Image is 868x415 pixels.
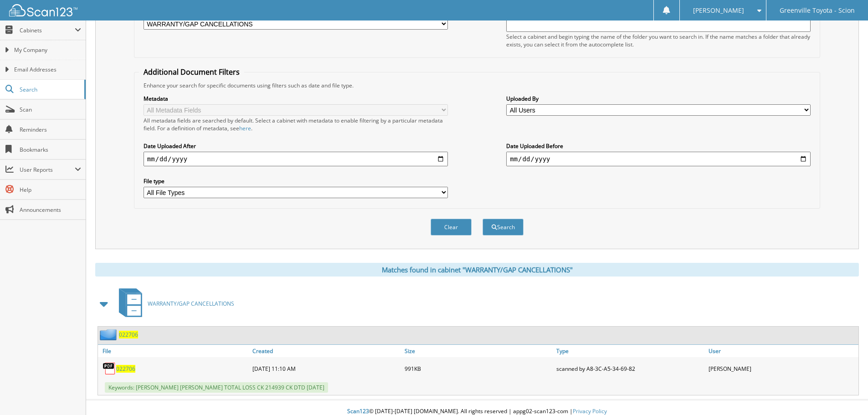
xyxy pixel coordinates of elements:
[148,300,234,307] span: WARRANTY/GAP CANCELLATIONS
[554,345,706,357] a: Type
[431,219,472,236] button: Clear
[105,382,328,393] span: Keywords: [PERSON_NAME] [PERSON_NAME] TOTAL LOSS CK 214939 CK DTD [DATE]
[239,124,251,132] a: here
[693,8,744,13] span: [PERSON_NAME]
[20,106,81,113] span: Scan
[506,142,811,150] label: Date Uploaded Before
[20,166,75,174] span: User Reports
[113,286,234,322] a: WARRANTY/GAP CANCELLATIONS
[144,95,448,102] label: Metadata
[20,126,81,133] span: Reminders
[95,263,859,277] div: Matches found in cabinet "WARRANTY/GAP CANCELLATIONS"
[780,8,855,13] span: Greenville Toyota - Scion
[506,33,811,48] div: Select a cabinet and begin typing the name of the folder you want to search in. If the name match...
[144,152,448,166] input: start
[139,67,244,77] legend: Additional Document Filters
[250,345,402,357] a: Created
[554,359,706,378] div: scanned by A8-3C-A5-34-69-82
[116,365,135,373] a: 022706
[144,177,448,185] label: File type
[250,359,402,378] div: [DATE] 11:10 AM
[139,82,815,89] div: Enhance your search for specific documents using filters such as date and file type.
[20,206,81,214] span: Announcements
[20,146,81,154] span: Bookmarks
[103,362,116,375] img: PDF.png
[706,359,858,378] div: [PERSON_NAME]
[506,95,811,102] label: Uploaded By
[573,407,607,415] a: Privacy Policy
[483,219,524,236] button: Search
[20,86,80,93] span: Search
[144,142,448,150] label: Date Uploaded After
[144,117,448,132] div: All metadata fields are searched by default. Select a cabinet with metadata to enable filtering b...
[14,66,81,74] span: Email Addresses
[706,345,858,357] a: User
[506,152,811,166] input: end
[402,345,555,357] a: Size
[347,407,369,415] span: Scan123
[100,329,119,340] img: folder2.png
[98,345,250,357] a: File
[119,331,138,338] a: 022706
[9,4,77,16] img: scan123-logo-white.svg
[14,46,81,54] span: My Company
[20,26,75,34] span: Cabinets
[402,359,555,378] div: 991KB
[20,186,81,194] span: Help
